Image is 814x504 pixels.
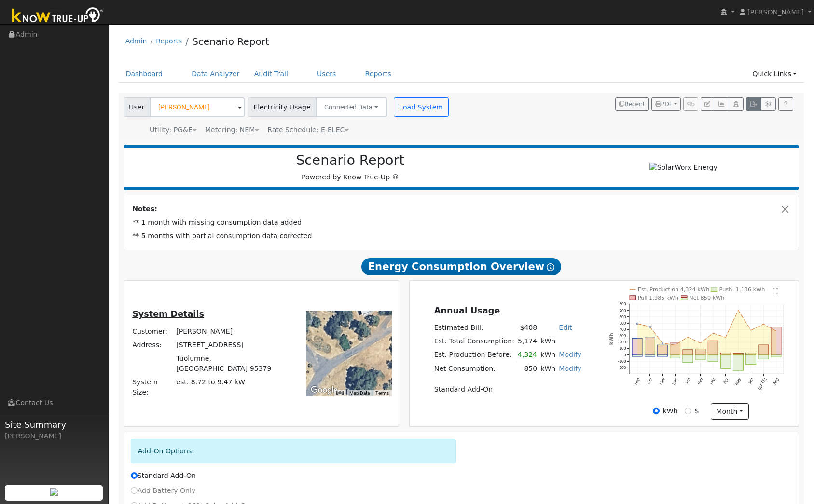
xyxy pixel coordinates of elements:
[619,301,626,306] text: 800
[683,350,693,355] rect: onclick=""
[651,97,681,111] button: PDF
[722,377,729,384] text: Apr
[50,488,58,496] img: retrieve
[619,333,626,338] text: 300
[649,326,650,327] circle: onclick=""
[746,355,756,365] rect: onclick=""
[336,390,343,396] button: Keyboard shortcuts
[719,286,765,293] text: Push -1,136 kWh
[131,439,456,463] div: Add-On Options:
[670,355,680,358] rect: onclick=""
[747,377,755,385] text: Jun
[761,97,776,111] button: Settings
[763,323,764,325] circle: onclick=""
[729,97,744,111] button: Login As
[132,309,204,319] u: System Details
[687,336,689,338] circle: onclick=""
[684,377,691,385] text: Jan
[119,65,170,83] a: Dashboard
[175,352,279,375] td: Tuolumne, [GEOGRAPHIC_DATA] 95379
[663,406,678,416] label: kWh
[645,355,655,357] rect: onclick=""
[638,286,710,293] text: Est. Production 4,324 kWh
[721,355,731,368] rect: onclick=""
[349,390,370,396] button: Map Data
[632,338,642,355] rect: onclick=""
[733,353,744,354] rect: onclick=""
[745,65,804,83] a: Quick Links
[696,377,704,385] text: Feb
[434,306,500,315] u: Annual Usage
[432,335,516,348] td: Est. Total Consumption:
[649,163,717,173] img: SolarWorx Energy
[205,125,259,135] div: Metering: NEM
[516,321,538,334] td: $408
[192,36,269,47] a: Scenario Report
[394,97,449,117] button: Load System
[132,205,157,213] strong: Notes:
[711,403,749,420] button: month
[133,152,567,169] h2: Scenario Report
[131,472,138,479] input: Standard Add-On
[759,345,769,355] rect: onclick=""
[772,377,780,385] text: Aug
[633,377,641,385] text: Sep
[619,346,626,351] text: 100
[695,406,699,416] label: $
[738,309,739,311] circle: onclick=""
[619,308,626,313] text: 700
[646,377,653,385] text: Oct
[539,335,583,348] td: kWh
[725,336,726,338] circle: onclick=""
[747,8,804,16] span: [PERSON_NAME]
[636,323,638,324] circle: onclick=""
[175,376,279,399] td: System Size
[432,321,516,334] td: Estimated Bill:
[308,384,340,396] img: Google
[773,287,779,294] text: 
[131,486,196,496] label: Add Battery Only
[653,408,660,414] input: kWh
[247,65,295,83] a: Audit Trail
[734,377,742,386] text: May
[655,101,673,108] span: PDF
[184,65,247,83] a: Data Analyzer
[775,330,777,332] circle: onclick=""
[150,97,245,117] input: Select a User
[131,471,196,481] label: Standard Add-On
[683,355,693,363] rect: onclick=""
[516,335,538,348] td: 5,174
[671,377,678,385] text: Dec
[547,263,554,271] i: Show Help
[750,329,752,331] circle: onclick=""
[131,216,792,230] td: ** 1 month with missing consumption data added
[771,327,781,355] rect: onclick=""
[131,230,792,243] td: ** 5 months with partial consumption data corrected
[733,355,744,371] rect: onclick=""
[689,295,724,301] text: Net 850 kWh
[248,97,316,117] span: Electricity Usage
[619,321,626,326] text: 500
[128,152,573,182] div: Powered by Know True-Up ®
[619,340,626,344] text: 200
[618,359,626,364] text: -100
[156,37,182,45] a: Reports
[375,390,389,395] a: Terms (opens in new tab)
[176,378,245,386] span: est. 8.72 to 9.47 kW
[618,365,626,370] text: -200
[675,344,676,346] circle: onclick=""
[131,325,175,338] td: Customer:
[685,408,691,414] input: $
[695,349,705,354] rect: onclick=""
[125,37,147,45] a: Admin
[670,343,680,355] rect: onclick=""
[559,324,572,331] a: Edit
[662,342,663,344] circle: onclick=""
[658,345,668,355] rect: onclick=""
[316,97,387,117] button: Connected Data
[150,125,197,135] div: Utility: PG&E
[310,65,344,83] a: Users
[632,355,642,356] rect: onclick=""
[746,353,756,354] rect: onclick=""
[615,97,649,111] button: Recent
